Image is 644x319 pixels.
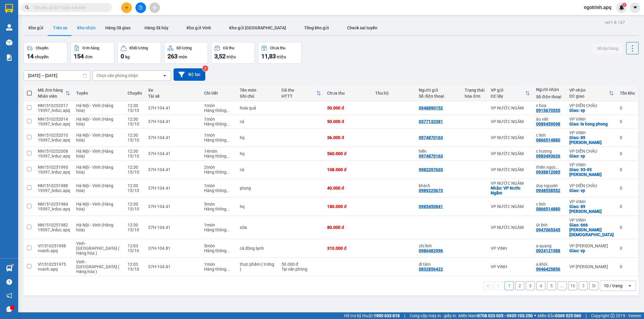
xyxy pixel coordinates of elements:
[281,262,321,267] div: 50.000 đ
[375,91,413,96] div: Thu hộ
[633,5,638,10] span: caret-down
[76,202,113,211] span: Hà Nội - Vinh (Hàng hóa)
[83,46,99,50] div: Đơn hàng
[491,246,530,251] div: VP VINH
[569,88,609,93] div: VP nhận
[419,267,443,272] div: 0832856422
[327,167,369,172] div: 108.000 đ
[536,165,563,170] div: thiên ngọc minh
[174,68,205,81] button: Bộ lọc
[536,281,545,290] button: 4
[536,117,563,122] div: âu viêt
[204,267,234,272] div: Hàng thông thường
[327,225,369,230] div: 80.000 đ
[240,167,275,172] div: cá
[76,241,119,256] span: Vinh - [GEOGRAPHIC_DATA] ( Hàng hóa )
[38,183,70,188] div: NN1510251988
[569,130,614,135] div: VP VINH
[6,265,12,272] img: warehouse-icon
[74,53,84,60] span: 154
[226,170,230,174] span: ...
[261,53,276,60] span: 11,83
[128,170,142,174] div: 15/10
[204,227,234,232] div: Hàng thông thường
[148,106,198,110] div: 37H-104.41
[145,25,168,30] span: Hàng đã hủy
[569,199,614,204] div: VP VINH
[419,188,443,193] div: 0989225673
[121,2,132,13] button: plus
[240,204,275,209] div: hq
[38,170,70,174] div: 19397_lvduc.apq
[491,264,530,269] div: VP VINH
[536,188,560,193] div: 0948558552
[327,186,369,190] div: 40.000 đ
[204,207,234,211] div: Hàng thông thường
[491,225,530,230] div: VP NƯỚC NGẦM
[202,65,208,71] sup: 2
[568,281,577,290] button: 16
[558,281,567,290] button: ...
[138,5,143,10] span: file-add
[240,151,275,156] div: hq
[38,188,70,193] div: 19397_lvduc.apq
[35,85,73,101] th: Toggle SortBy
[148,246,198,251] div: 37H-104.81
[70,42,114,64] button: Đơn hàng154đơn
[536,262,563,267] div: a khôi
[128,108,142,113] div: 15/10
[419,106,443,110] div: 0948890152
[204,138,234,142] div: Hàng thông thường
[569,135,614,145] div: Giao: 89 kim đông
[204,243,234,248] div: 5 món
[240,225,275,230] div: sữa
[419,243,459,248] div: chị linh
[619,5,624,10] img: icon-new-feature
[281,88,317,93] div: Đã thu
[419,149,459,154] div: hiền
[630,2,640,13] button: caret-down
[404,312,405,319] span: |
[579,4,616,11] span: ngotrinh.apq
[536,149,563,154] div: c hương
[569,167,614,177] div: Giao: 93-95 lê hoàn
[620,204,635,209] div: 0
[6,306,12,312] span: message
[536,183,563,188] div: duy nguyên
[465,94,485,99] div: hóa đơn
[204,170,234,174] div: Hàng thông thường
[419,135,443,140] div: 0974870163
[204,91,234,96] div: Chi tiết
[536,94,563,99] div: Số điện thoại
[76,91,122,96] div: Tuyến
[38,122,70,126] div: 19397_lvduc.apq
[38,262,70,267] div: VI1510251975
[327,91,369,96] div: Chưa thu
[536,122,560,126] div: 0989459098
[204,122,234,126] div: Hàng thông thường
[226,227,230,232] span: ...
[164,42,208,64] button: Số lượng263món
[128,188,142,193] div: 15/10
[536,248,560,253] div: 0924121988
[6,293,12,298] span: notification
[204,133,234,138] div: 1 món
[204,183,234,188] div: 1 món
[226,188,230,193] span: ...
[128,165,142,170] div: 12:30
[5,4,13,13] img: logo-vxr
[604,283,623,289] div: 10 / trang
[344,312,400,319] span: Hỗ trợ kỹ thuật:
[419,88,459,93] div: Người gửi
[204,117,234,122] div: 1 món
[38,202,70,207] div: NN1510251984
[38,154,70,158] div: 19397_lvduc.apq
[128,202,142,207] div: 12:30
[204,149,234,154] div: 14 món
[128,223,142,227] div: 12:30
[488,85,533,101] th: Toggle SortBy
[240,135,275,140] div: hq
[586,312,587,319] span: |
[505,281,514,290] button: 1
[148,204,198,209] div: 37H-104.41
